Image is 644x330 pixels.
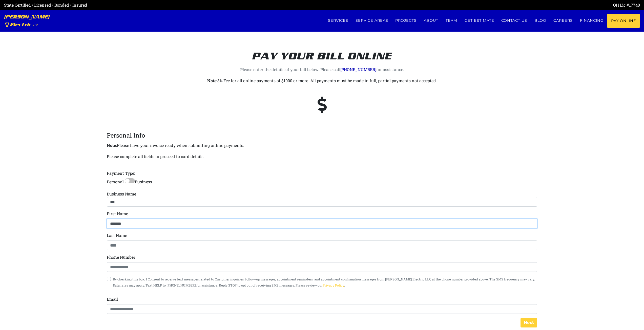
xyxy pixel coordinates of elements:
strong: Note: [107,143,117,148]
a: Projects [392,14,420,27]
p: Please complete all fields to proceed to card details. [107,153,204,160]
button: Next [521,318,537,327]
div: Personal Business [107,131,537,314]
a: [PHONE_NUMBER] [340,67,376,72]
h2: Pay your bill online [182,38,463,62]
a: Services [324,14,352,27]
span: , LLC [32,24,38,27]
legend: Personal Info [107,131,537,140]
p: 3% Fee for all online payments of $1000 or more. All payments must be made in full, partial payme... [182,77,463,84]
a: Privacy Policy [323,283,344,287]
a: About [420,14,442,27]
a: Team [442,14,461,27]
a: Service Areas [352,14,392,27]
label: Payment Type: [107,170,135,176]
a: Careers [550,14,576,27]
label: Business Name [107,191,136,196]
label: Last Name [107,232,127,238]
label: Email [107,296,118,302]
a: Financing [576,14,607,27]
p: Please have your invoice ready when submitting online payments. [107,142,537,149]
div: OH Lic #17740 [322,2,640,8]
div: State Certified • Licensed • Bonded • Insured [4,2,322,8]
a: Contact us [498,14,531,27]
a: Blog [531,14,550,27]
strong: Note: [207,78,217,83]
a: Get estimate [461,14,498,27]
a: Pay Online [607,14,640,28]
p: Please enter the details of your bill below. Please call for assistance. [182,66,463,73]
a: [PERSON_NAME] Electric, LLC [4,10,50,32]
small: By checking this box, I Consent to receive text messages related to Customer inquiries, follow-up... [113,277,535,287]
label: Phone Number [107,254,135,260]
label: First Name [107,211,128,217]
